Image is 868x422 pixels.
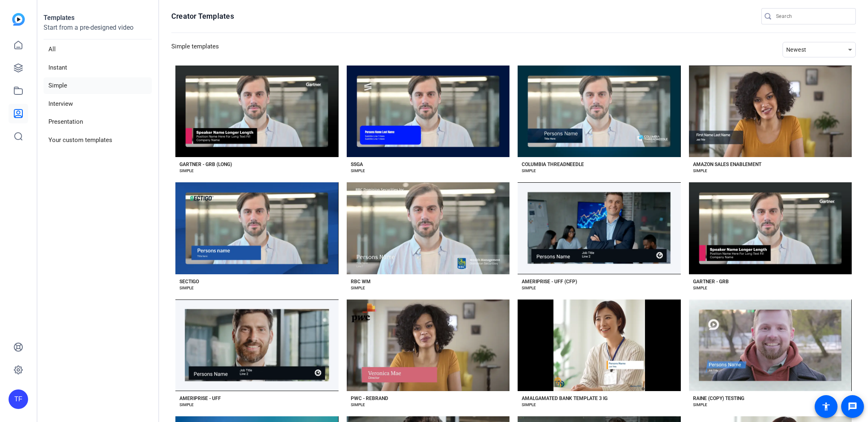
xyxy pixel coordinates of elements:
[175,300,339,391] button: Template image
[351,278,371,285] div: RBC WM
[693,168,707,174] div: SIMPLE
[848,402,857,411] mat-icon: message
[44,77,152,94] li: Simple
[44,41,152,58] li: All
[12,13,25,26] img: blue-gradient.svg
[776,11,849,21] input: Search
[171,42,219,57] h3: Simple templates
[522,278,577,285] div: AMERIPRISE - UFF (CFP)
[693,278,729,285] div: GARTNER - GRB
[786,46,807,53] span: Newest
[347,182,510,274] button: Template image
[179,168,194,174] div: SIMPLE
[522,161,584,168] div: COLUMBIA THREADNEEDLE
[175,66,339,157] button: Template image
[44,59,152,76] li: Instant
[689,300,852,391] button: Template image
[44,23,152,39] p: Start from a pre-designed video
[347,66,510,157] button: Template image
[522,402,536,408] div: SIMPLE
[44,132,152,149] li: Your custom templates
[179,285,194,291] div: SIMPLE
[351,161,363,168] div: SSGA
[351,168,365,174] div: SIMPLE
[522,168,536,174] div: SIMPLE
[518,300,681,391] button: Template image
[44,114,152,130] li: Presentation
[44,14,74,22] strong: Templates
[179,402,194,408] div: SIMPLE
[44,96,152,112] li: Interview
[693,402,707,408] div: SIMPLE
[351,395,388,402] div: PWC - REBRAND
[522,395,608,402] div: AMALGAMATED BANK TEMPLATE 3 IG
[351,285,365,291] div: SIMPLE
[351,402,365,408] div: SIMPLE
[175,182,339,274] button: Template image
[347,300,510,391] button: Template image
[179,161,232,168] div: GARTNER - GRB (LONG)
[171,11,234,21] h1: Creator Templates
[518,66,681,157] button: Template image
[693,285,707,291] div: SIMPLE
[9,389,28,409] div: TF
[689,182,852,274] button: Template image
[689,66,852,157] button: Template image
[179,395,221,402] div: AMERIPRISE - UFF
[693,395,744,402] div: RAINE (COPY) TESTING
[179,278,199,285] div: SECTIGO
[522,285,536,291] div: SIMPLE
[821,402,831,411] mat-icon: accessibility
[693,161,761,168] div: AMAZON SALES ENABLEMENT
[518,182,681,274] button: Template image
